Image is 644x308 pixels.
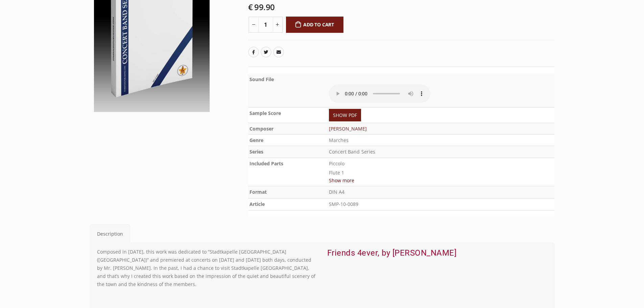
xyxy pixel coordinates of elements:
[273,47,284,57] a: Email
[286,17,344,33] button: Add to cart
[329,200,553,209] p: SMP-10-0089
[249,137,263,143] b: Genre
[249,160,283,167] b: Included Parts
[273,17,283,33] button: +
[329,125,367,132] a: [PERSON_NAME]
[97,248,317,288] p: Composed in [DATE], this work was dedicated to “Stadtkapelle [GEOGRAPHIC_DATA] ([GEOGRAPHIC_DATA]...
[248,107,328,123] th: Sample Score
[327,248,547,258] h2: Friends 4ever, by [PERSON_NAME]
[329,147,553,157] p: Concert Band Series
[249,201,265,207] b: Article
[329,109,361,121] a: SHOW PDF
[249,76,274,82] b: Sound File
[90,224,130,243] a: Description
[248,17,259,33] button: -
[329,176,354,185] button: Show more
[329,188,553,197] p: DIN A4
[248,1,253,13] span: €
[261,47,271,57] a: Twitter
[258,17,273,33] input: Product quantity
[249,189,267,195] b: Format
[249,125,273,132] b: Composer
[248,47,259,57] a: Facebook
[328,134,554,146] td: Marches
[97,231,123,237] span: Description
[249,148,263,155] b: Series
[248,1,275,13] bdi: 99.90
